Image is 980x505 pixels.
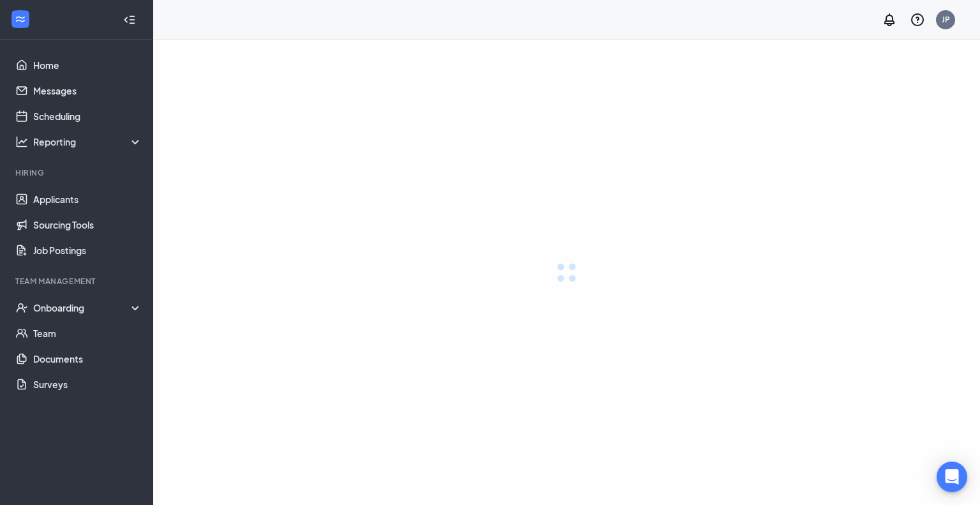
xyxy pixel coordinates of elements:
a: Scheduling [33,103,142,129]
div: Reporting [33,135,143,148]
a: Team [33,320,142,346]
svg: Notifications [882,12,897,27]
div: Team Management [15,276,140,287]
div: JP [942,14,950,25]
a: Sourcing Tools [33,212,142,237]
a: Applicants [33,186,142,212]
a: Home [33,52,142,78]
svg: Analysis [15,135,28,148]
svg: Collapse [123,13,136,26]
div: Onboarding [33,301,143,314]
a: Documents [33,346,142,372]
svg: WorkstreamLogo [14,13,27,26]
svg: QuestionInfo [910,12,925,27]
a: Surveys [33,372,142,397]
a: Messages [33,78,142,103]
a: Job Postings [33,237,142,263]
svg: UserCheck [15,301,28,314]
div: Hiring [15,167,140,178]
div: Open Intercom Messenger [937,462,967,492]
